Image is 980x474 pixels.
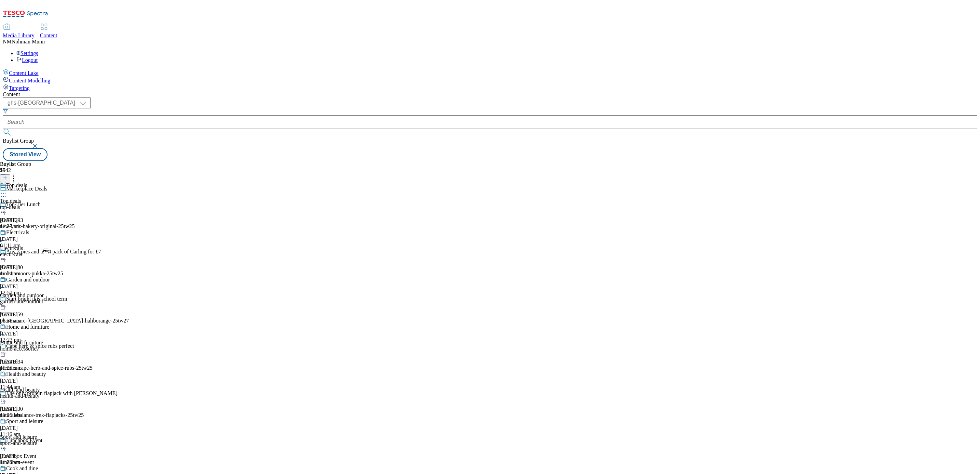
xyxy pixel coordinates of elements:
a: Targeting [3,84,977,91]
div: Start bright this school term [6,296,67,302]
div: Cape herb & spice rubs perfect [6,343,74,349]
div: Content [3,91,977,97]
div: Any 2 pies and a4 pack of Carling for £7 [6,249,101,255]
div: Top deals [6,182,27,188]
span: Media Library [3,32,35,38]
span: Content [40,32,57,38]
a: Logout [16,57,38,63]
a: Content [40,24,57,39]
div: Garden and outdoor [6,277,50,283]
div: Sport and leisure [6,418,43,424]
span: NM [3,39,12,44]
span: Targeting [9,85,30,91]
span: Nohman Munir [12,39,45,44]
div: Cook and dine [6,465,38,472]
span: Content Lake [9,70,39,76]
a: Settings [16,50,38,56]
div: The only protein flapjack with [PERSON_NAME] [6,390,118,396]
div: Health and beauty [6,371,46,377]
a: Media Library [3,24,35,39]
a: Content Lake [3,69,977,76]
div: Electricals [6,229,29,236]
input: Search [3,115,977,129]
button: Stored View [3,148,47,161]
span: Buylist Group [3,138,34,144]
span: Content Modelling [9,78,50,83]
div: Home and furniture [6,324,49,330]
svg: Search Filters [3,108,8,114]
a: Content Modelling [3,76,977,84]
